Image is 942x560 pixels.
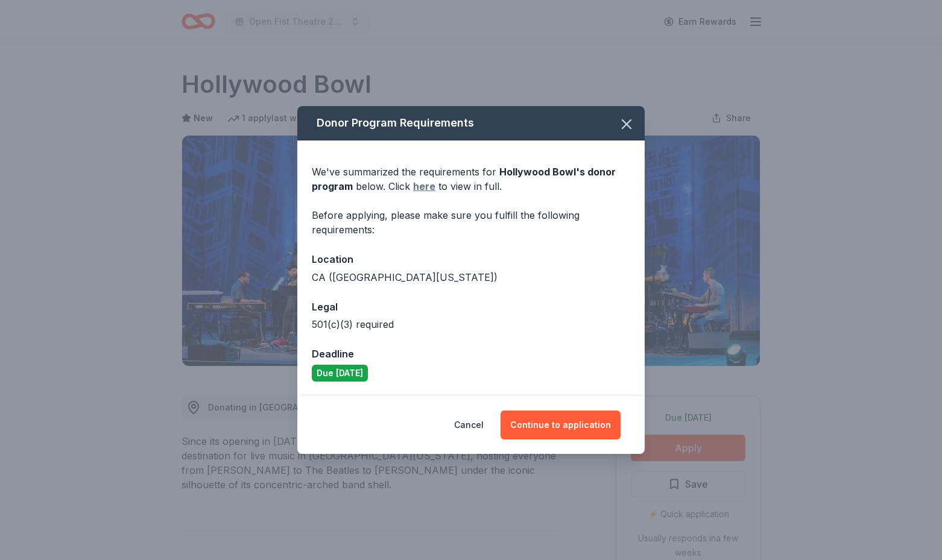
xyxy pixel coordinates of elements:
div: Deadline [312,346,630,362]
div: Donor Program Requirements [297,106,645,140]
div: CA ([GEOGRAPHIC_DATA][US_STATE]) [312,270,630,285]
div: We've summarized the requirements for below. Click to view in full. [312,165,630,193]
div: Location [312,251,630,267]
a: here [413,179,435,193]
button: Continue to application [501,411,621,439]
button: Cancel [454,411,484,439]
div: Before applying, please make sure you fulfill the following requirements: [312,208,630,237]
div: Due [DATE] [312,365,368,382]
div: 501(c)(3) required [312,317,630,332]
div: Legal [312,299,630,315]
